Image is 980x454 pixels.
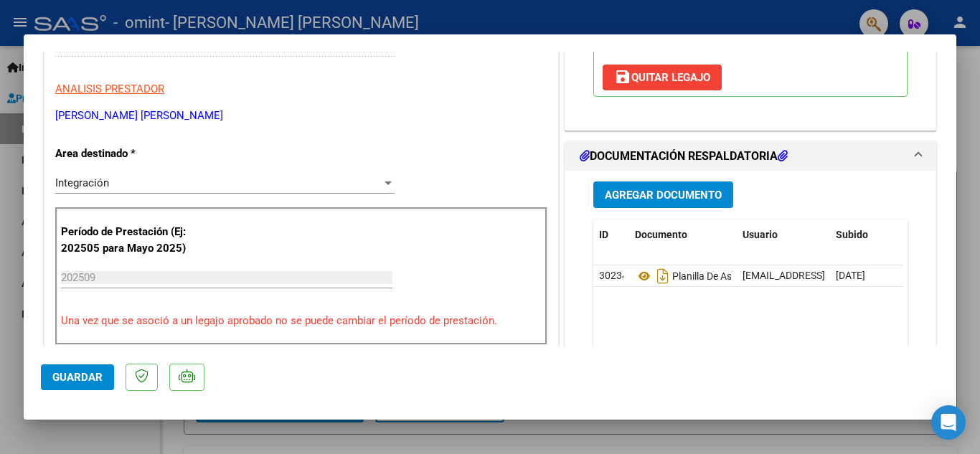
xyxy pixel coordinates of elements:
[836,270,865,281] span: [DATE]
[629,219,737,250] datatable-header-cell: Documento
[614,68,631,85] mat-icon: save
[593,181,733,208] button: Agregar Documento
[599,270,628,281] span: 30234
[55,146,203,162] p: Area destinado *
[55,108,547,124] p: [PERSON_NAME] [PERSON_NAME]
[654,265,672,288] i: Descargar documento
[743,229,778,240] span: Usuario
[603,65,722,90] button: Quitar Legajo
[580,148,788,165] h1: DOCUMENTACIÓN RESPALDATORIA
[902,219,974,250] datatable-header-cell: Acción
[61,224,205,256] p: Período de Prestación (Ej: 202505 para Mayo 2025)
[614,71,710,84] span: Quitar Legajo
[830,219,902,250] datatable-header-cell: Subido
[599,229,608,240] span: ID
[737,219,830,250] datatable-header-cell: Usuario
[605,189,722,202] span: Agregar Documento
[565,142,936,171] mat-expansion-panel-header: DOCUMENTACIÓN RESPALDATORIA
[55,176,109,189] span: Integración
[836,229,868,240] span: Subido
[61,313,542,329] p: Una vez que se asoció a un legajo aprobado no se puede cambiar el período de prestación.
[41,364,114,390] button: Guardar
[635,229,687,240] span: Documento
[635,270,766,282] span: Planilla De Asistenica
[931,405,966,440] div: Open Intercom Messenger
[52,371,103,384] span: Guardar
[593,219,629,250] datatable-header-cell: ID
[55,82,164,95] span: ANALISIS PRESTADOR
